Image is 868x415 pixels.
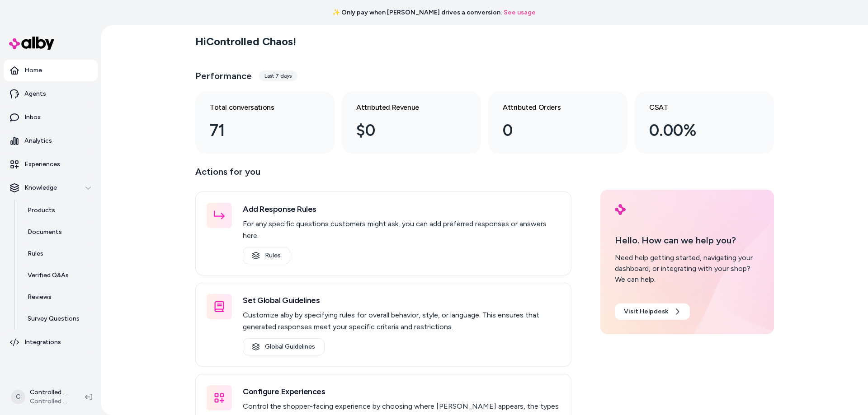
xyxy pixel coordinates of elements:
[30,397,71,406] span: Controlled Chaos
[615,303,690,320] a: Visit Helpdesk
[259,70,297,81] div: Last 7 days
[210,118,306,143] div: 71
[28,249,43,258] p: Rules
[195,91,335,154] a: Total conversations 71
[28,314,80,323] p: Survey Questions
[19,221,98,243] a: Documents
[19,200,98,221] a: Products
[356,102,452,113] h3: Attributed Revenue
[28,271,69,280] p: Verified Q&As
[195,35,296,48] h2: Hi Controlled Chaos !
[356,118,452,143] div: $0
[19,286,98,308] a: Reviews
[4,60,98,81] a: Home
[243,247,290,264] a: Rules
[504,8,536,17] a: See usage
[30,388,71,397] p: Controlled Chaos Shopify
[243,218,560,242] p: For any specific questions customers might ask, you can add preferred responses or answers here.
[615,233,759,247] p: Hello. How can we help you?
[11,390,25,404] span: C
[28,206,55,215] p: Products
[4,83,98,105] a: Agents
[19,243,98,265] a: Rules
[195,70,252,82] h3: Performance
[24,338,61,347] p: Integrations
[4,177,98,199] button: Knowledge
[9,37,54,50] img: alby Logo
[615,252,759,285] div: Need help getting started, navigating your dashboard, or integrating with your shop? We can help.
[243,294,560,307] h3: Set Global Guidelines
[649,118,745,143] div: 0.00%
[243,338,325,355] a: Global Guidelines
[342,91,481,154] a: Attributed Revenue $0
[24,160,60,169] p: Experiences
[4,130,98,152] a: Analytics
[243,309,560,333] p: Customize alby by specifying rules for overall behavior, style, or language. This ensures that ge...
[635,91,774,154] a: CSAT 0.00%
[649,102,745,113] h3: CSAT
[4,154,98,175] a: Experiences
[503,118,599,143] div: 0
[24,183,57,192] p: Knowledge
[4,107,98,128] a: Inbox
[4,331,98,353] a: Integrations
[19,308,98,330] a: Survey Questions
[503,102,599,113] h3: Attributed Orders
[210,102,306,113] h3: Total conversations
[195,164,571,186] p: Actions for you
[19,265,98,286] a: Verified Q&As
[243,203,560,215] h3: Add Response Rules
[615,204,626,215] img: alby Logo
[488,91,627,154] a: Attributed Orders 0
[24,113,41,122] p: Inbox
[243,385,560,398] h3: Configure Experiences
[28,228,62,237] p: Documents
[5,382,78,411] button: CControlled Chaos ShopifyControlled Chaos
[24,89,46,98] p: Agents
[28,293,52,302] p: Reviews
[24,136,52,145] p: Analytics
[24,66,42,75] p: Home
[332,8,502,17] span: ✨ Only pay when [PERSON_NAME] drives a conversion.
